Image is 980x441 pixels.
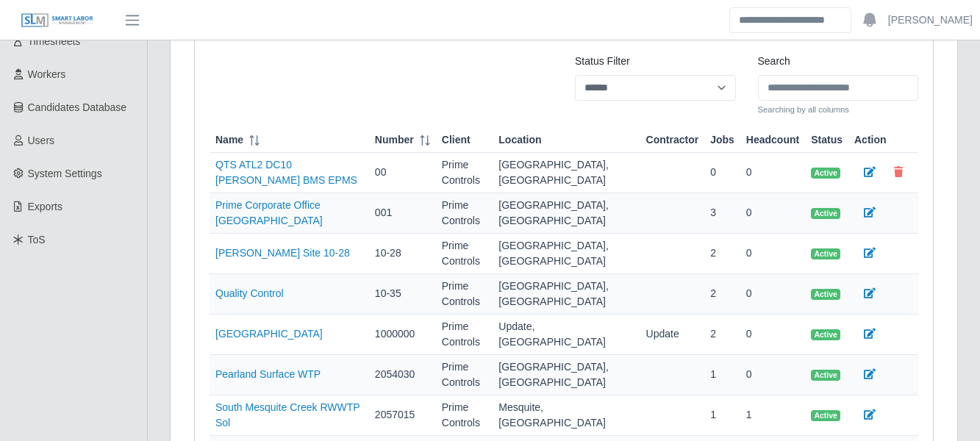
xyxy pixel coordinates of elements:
[369,395,436,436] td: 2057015
[740,274,805,315] td: 0
[215,328,323,340] a: [GEOGRAPHIC_DATA]
[758,54,790,69] label: Search
[493,395,640,436] td: Mesquite, [GEOGRAPHIC_DATA]
[811,329,840,341] span: Active
[215,159,357,186] a: QTS ATL2 DC10 [PERSON_NAME] BMS EPMS
[740,395,805,436] td: 1
[704,153,740,193] td: 0
[811,289,840,301] span: Active
[710,132,734,148] span: Jobs
[740,234,805,274] td: 0
[498,132,541,148] span: Location
[215,247,350,259] a: [PERSON_NAME] Site 10-28
[811,370,840,381] span: Active
[369,355,436,395] td: 2054030
[740,315,805,355] td: 0
[436,234,493,274] td: Prime Controls
[646,132,699,148] span: Contractor
[436,153,493,193] td: Prime Controls
[28,135,55,146] span: Users
[436,395,493,436] td: Prime Controls
[493,193,640,234] td: [GEOGRAPHIC_DATA], [GEOGRAPHIC_DATA]
[436,355,493,395] td: Prime Controls
[640,315,705,355] td: Update
[442,132,471,148] span: Client
[436,193,493,234] td: Prime Controls
[740,153,805,193] td: 0
[369,193,436,234] td: 001
[811,248,840,260] span: Active
[758,104,919,116] small: Searching by all columns
[369,315,436,355] td: 1000000
[369,234,436,274] td: 10-28
[28,101,127,113] span: Candidates Database
[215,132,243,148] span: Name
[493,355,640,395] td: [GEOGRAPHIC_DATA], [GEOGRAPHIC_DATA]
[436,274,493,315] td: Prime Controls
[740,193,805,234] td: 0
[215,199,323,226] a: Prime Corporate Office [GEOGRAPHIC_DATA]
[375,132,414,148] span: Number
[811,132,843,148] span: Status
[704,274,740,315] td: 2
[215,368,321,380] a: Pearland Surface WTP
[436,315,493,355] td: Prime Controls
[215,287,284,299] a: Quality Control
[28,35,81,47] span: Timesheets
[21,12,94,29] img: SLM Logo
[493,153,640,193] td: [GEOGRAPHIC_DATA], [GEOGRAPHIC_DATA]
[369,153,436,193] td: 00
[493,315,640,355] td: Update, [GEOGRAPHIC_DATA]
[729,7,851,33] input: Search
[28,201,62,212] span: Exports
[811,168,840,179] span: Active
[740,355,805,395] td: 0
[28,168,102,179] span: System Settings
[28,234,46,245] span: ToS
[746,132,799,148] span: Headcount
[575,54,630,69] label: Status Filter
[704,355,740,395] td: 1
[811,410,840,422] span: Active
[215,401,360,429] a: South Mesquite Creek RWWTP Sol
[854,132,887,148] span: Action
[493,274,640,315] td: [GEOGRAPHIC_DATA], [GEOGRAPHIC_DATA]
[28,68,66,80] span: Workers
[704,193,740,234] td: 3
[493,234,640,274] td: [GEOGRAPHIC_DATA], [GEOGRAPHIC_DATA]
[704,315,740,355] td: 2
[369,274,436,315] td: 10-35
[704,395,740,436] td: 1
[704,234,740,274] td: 2
[811,208,840,220] span: Active
[888,12,973,28] a: [PERSON_NAME]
